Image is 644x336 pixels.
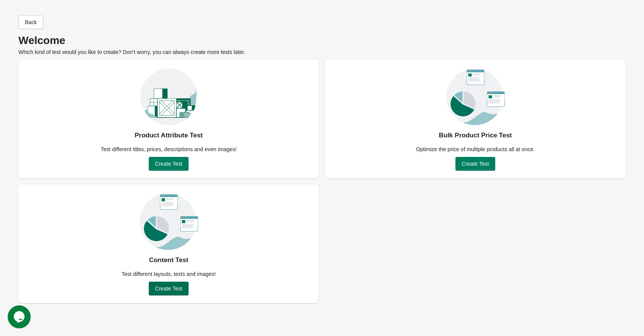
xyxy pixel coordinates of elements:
[18,37,626,44] p: Welcome
[155,161,182,167] span: Create Test
[149,282,188,295] button: Create Test
[462,161,489,167] span: Create Test
[149,157,188,171] button: Create Test
[155,285,182,292] span: Create Test
[135,129,203,142] div: Product Attribute Test
[8,305,32,328] iframe: chat widget
[149,254,189,266] div: Content Test
[96,145,242,153] div: Test different titles, prices, descriptions and even images!
[117,270,220,278] div: Test different layouts, texts and images!
[455,157,495,171] button: Create Test
[18,15,43,29] button: Back
[18,37,626,56] div: Which kind of test would you like to create? Don’t worry, you can always create more tests later.
[25,19,37,25] span: Back
[411,145,539,153] div: Optimize the price of multiple products all at once.
[439,129,512,142] div: Bulk Product Price Test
